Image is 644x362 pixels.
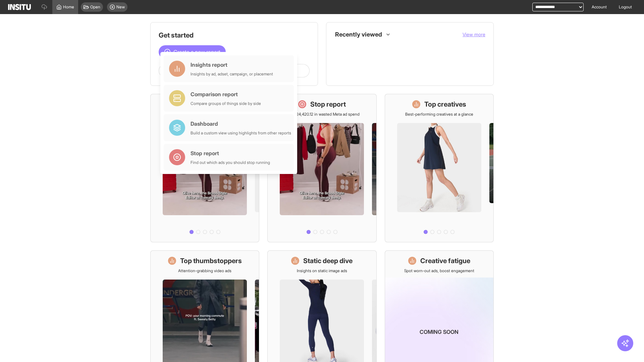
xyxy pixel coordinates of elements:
h1: Static deep dive [303,256,353,265]
p: Best-performing creatives at a glance [405,112,473,117]
div: Find out which ads you should stop running [191,160,270,165]
span: View more [463,32,485,37]
h1: Get started [159,31,310,40]
button: Create a new report [159,45,226,59]
h1: Top thumbstoppers [180,256,242,265]
button: View more [463,31,485,38]
div: Insights report [191,61,273,69]
span: New [116,4,125,10]
div: Stop report [191,149,270,157]
div: Compare groups of things side by side [191,101,261,106]
a: What's live nowSee all active ads instantly [150,94,259,242]
a: Top creativesBest-performing creatives at a glance [385,94,494,242]
h1: Top creatives [424,100,466,109]
p: Insights on static image ads [297,268,347,274]
span: Create a new report [173,48,220,56]
span: Home [63,4,74,10]
div: Comparison report [191,90,261,98]
p: Save £24,420.12 in wasted Meta ad spend [284,112,360,117]
div: Dashboard [191,120,291,128]
div: Build a custom view using highlights from other reports [191,130,291,136]
a: Stop reportSave £24,420.12 in wasted Meta ad spend [267,94,376,242]
p: Attention-grabbing video ads [178,268,231,274]
img: Logo [8,4,31,10]
div: Insights by ad, adset, campaign, or placement [191,71,273,77]
h1: Stop report [310,100,346,109]
span: Open [90,4,100,10]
